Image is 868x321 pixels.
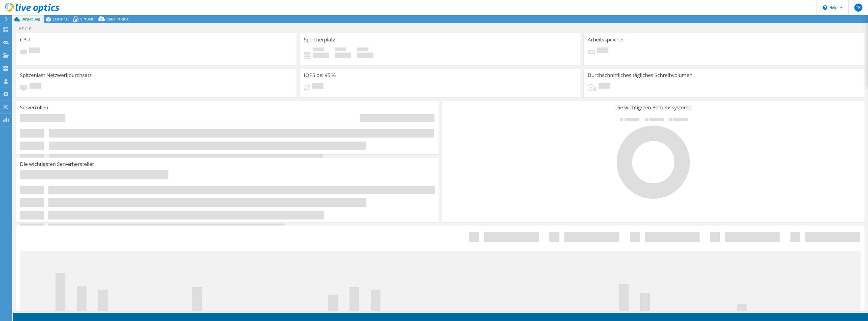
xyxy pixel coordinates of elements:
[30,83,41,90] span: Ausstehend
[335,53,351,58] h4: 0 GiB
[105,17,128,21] span: Cloud Pricing
[588,72,692,78] h3: Durchschnittliches tägliches Schreibvolumen
[304,37,335,42] h3: Speicherplatz
[16,26,40,31] h1: Rhein
[80,17,93,21] span: Virtuell
[313,53,329,58] h4: 0 GiB
[304,72,336,78] h3: IOPS bei 95 %
[597,47,608,54] span: Ausstehend
[854,4,862,12] span: TK
[446,105,861,110] h3: Die wichtigsten Betriebssysteme
[823,5,827,10] svg: \n
[312,83,323,90] span: Ausstehend
[313,47,324,53] span: Belegt
[357,53,373,58] h4: 0 GiB
[588,37,624,42] h3: Arbeitsspeicher
[357,47,368,53] span: Insgesamt
[20,105,48,110] h3: Serverrollen
[20,161,94,167] h3: Die wichtigsten Serverhersteller
[20,37,30,42] h3: CPU
[53,17,68,21] span: Leistung
[335,47,346,53] span: Verfügbar
[20,72,92,78] h3: Spitzenlast Netzwerkdurchsatz
[21,17,40,21] span: Umgebung
[29,47,40,54] span: Ausstehend
[599,83,610,90] span: Ausstehend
